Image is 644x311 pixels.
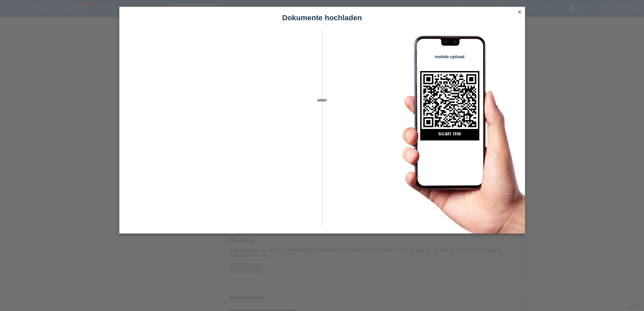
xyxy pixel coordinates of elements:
span: oder [310,96,334,104]
iframe: Upload [129,46,310,215]
h1: Dokumente hochladen [119,14,525,22]
h4: mobile upload [420,54,479,59]
a: close [515,8,524,16]
h2: scan me [420,130,479,140]
i: close [517,9,522,15]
